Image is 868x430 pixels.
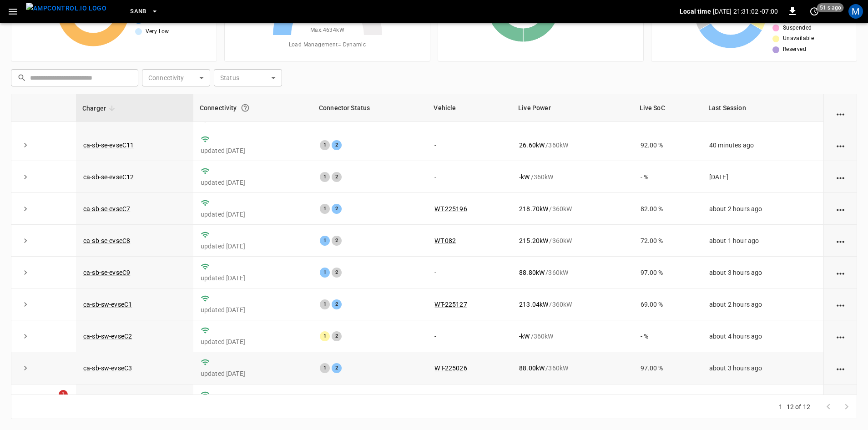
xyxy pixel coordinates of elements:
[19,266,32,279] button: expand row
[320,268,330,278] div: 1
[519,236,548,245] p: 215.20 kW
[201,178,305,187] p: updated [DATE]
[633,129,702,161] td: 92.00 %
[59,390,68,399] span: 1
[848,4,863,19] div: profile-icon
[835,109,846,118] div: action cell options
[702,193,823,225] td: about 2 hours ago
[19,298,32,311] button: expand row
[519,236,626,245] div: / 360 kW
[320,140,330,150] div: 1
[713,7,778,16] p: [DATE] 21:31:02 -07:00
[126,3,162,20] button: SanB
[835,268,846,277] div: action cell options
[633,225,702,257] td: 72.00 %
[512,94,633,122] th: Live Power
[201,242,305,251] p: updated [DATE]
[19,170,32,184] button: expand row
[83,333,132,340] a: ca-sb-sw-evseC2
[519,268,545,277] p: 88.80 kW
[19,234,32,248] button: expand row
[519,300,548,309] p: 213.04 kW
[519,204,626,213] div: / 360 kW
[332,268,342,278] div: 2
[434,237,456,244] a: WT-082
[83,364,132,372] a: ca-sb-sw-evseC3
[633,94,702,122] th: Live SoC
[633,352,702,384] td: 97.00 %
[702,320,823,352] td: about 4 hours ago
[519,204,548,213] p: 218.70 kW
[519,141,626,150] div: / 360 kW
[237,100,253,116] button: Connection between the charger and our software.
[201,146,305,155] p: updated [DATE]
[201,305,305,314] p: updated [DATE]
[83,301,132,308] a: ca-sb-sw-evseC1
[835,236,846,245] div: action cell options
[427,129,512,161] td: -
[835,141,846,150] div: action cell options
[19,202,32,216] button: expand row
[83,205,130,212] a: ca-sb-se-evseC7
[702,257,823,288] td: about 3 hours ago
[83,269,130,276] a: ca-sb-se-evseC9
[823,94,857,122] th: Action
[19,138,32,152] button: expand row
[779,402,811,411] p: 1–12 of 12
[427,94,512,122] th: Vehicle
[702,161,823,193] td: [DATE]
[201,273,305,283] p: updated [DATE]
[835,300,846,309] div: action cell options
[519,332,626,341] div: / 360 kW
[702,352,823,384] td: about 3 hours ago
[289,40,366,50] span: Load Management = Dynamic
[83,173,134,181] a: ca-sb-se-evseC12
[633,384,702,416] td: 77.00 %
[201,369,305,378] p: updated [DATE]
[783,24,812,33] span: Suspended
[427,320,512,352] td: -
[519,141,545,150] p: 26.60 kW
[83,237,130,244] a: ca-sb-se-evseC8
[817,3,844,12] span: 51 s ago
[702,288,823,320] td: about 2 hours ago
[519,268,626,277] div: / 360 kW
[633,193,702,225] td: 82.00 %
[19,361,32,375] button: expand row
[519,332,530,341] p: - kW
[332,331,342,341] div: 2
[19,393,32,407] button: expand row
[835,332,846,341] div: action cell options
[427,257,512,288] td: -
[332,363,342,373] div: 2
[82,103,118,114] span: Charger
[201,210,305,219] p: updated [DATE]
[519,364,545,373] p: 88.00 kW
[835,172,846,182] div: action cell options
[434,205,467,212] a: WT-225196
[130,6,146,17] span: SanB
[702,225,823,257] td: about 1 hour ago
[320,172,330,182] div: 1
[332,236,342,246] div: 2
[320,236,330,246] div: 1
[633,161,702,193] td: - %
[783,45,806,54] span: Reserved
[519,172,626,182] div: / 360 kW
[633,257,702,288] td: 97.00 %
[320,363,330,373] div: 1
[19,329,32,343] button: expand row
[633,288,702,320] td: 69.00 %
[427,161,512,193] td: -
[146,27,169,36] span: Very Low
[83,142,134,149] a: ca-sb-se-evseC11
[680,7,711,16] p: Local time
[320,331,330,341] div: 1
[434,301,467,308] a: WT-225127
[519,172,530,182] p: - kW
[201,337,305,346] p: updated [DATE]
[702,94,823,122] th: Last Session
[320,299,330,309] div: 1
[200,100,306,116] div: Connectivity
[807,4,822,19] button: set refresh interval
